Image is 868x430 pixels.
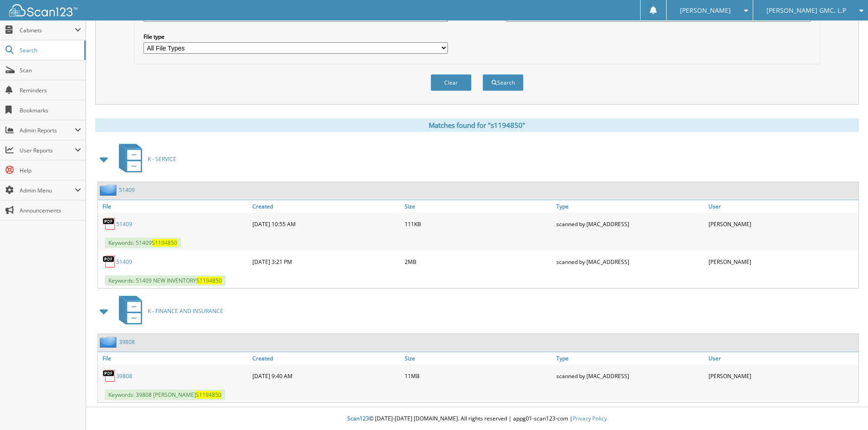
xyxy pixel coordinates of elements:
[105,390,225,400] span: Keywords: 39808 [PERSON_NAME]
[554,367,706,385] div: scanned by [MAC_ADDRESS]
[20,187,75,194] span: Admin Menu
[554,200,706,212] a: Type
[144,33,448,40] label: File type
[573,415,607,422] a: Privacy Policy
[250,200,402,212] a: Created
[116,220,132,228] a: 51409
[105,238,181,248] span: Keywords: 51409
[706,215,858,233] div: [PERSON_NAME]
[98,352,250,364] a: File
[706,253,858,271] div: [PERSON_NAME]
[554,215,706,233] div: scanned by [MAC_ADDRESS]
[95,118,859,132] div: Matches found for "s1194850"
[148,155,176,163] span: K - SERVICE
[119,338,135,346] a: 39808
[152,239,177,247] span: S1194850
[402,352,555,364] a: Size
[554,352,706,364] a: Type
[103,217,116,231] img: PDF.png
[20,46,80,54] span: Search
[250,352,402,364] a: Created
[766,8,846,13] span: [PERSON_NAME] GMC, L.P
[113,293,223,329] a: K - FINANCE AND INSURANCE
[347,415,369,422] span: Scan123
[98,200,250,212] a: File
[20,66,81,74] span: Scan
[20,106,81,114] span: Bookmarks
[103,255,116,268] img: PDF.png
[116,372,132,380] a: 39808
[86,408,868,430] div: © [DATE]-[DATE] [DOMAIN_NAME]. All rights reserved | appg01-scan123-com |
[402,200,555,212] a: Size
[148,307,223,315] span: K - FINANCE AND INSURANCE
[706,200,858,212] a: User
[20,147,75,154] span: User Reports
[20,126,75,134] span: Admin Reports
[554,253,706,271] div: scanned by [MAC_ADDRESS]
[100,184,119,196] img: folder2.png
[402,367,555,385] div: 11MB
[20,207,81,214] span: Announcements
[119,186,135,194] a: 51409
[116,258,132,266] a: 51409
[20,86,81,94] span: Reminders
[402,253,555,271] div: 2MB
[680,8,731,13] span: [PERSON_NAME]
[431,74,472,91] button: Clear
[706,352,858,364] a: User
[103,369,116,383] img: PDF.png
[250,253,402,271] div: [DATE] 3:21 PM
[402,215,555,233] div: 111KB
[105,275,226,286] span: Keywords: 51409 NEW INVENTORY
[196,277,222,284] span: S1194850
[706,367,858,385] div: [PERSON_NAME]
[20,26,75,34] span: Cabinets
[9,4,77,16] img: scan123-logo-white.svg
[483,74,524,91] button: Search
[20,167,81,174] span: Help
[250,215,402,233] div: [DATE] 10:55 AM
[196,391,221,399] span: S1194850
[100,336,119,348] img: folder2.png
[250,367,402,385] div: [DATE] 9:40 AM
[113,141,176,177] a: K - SERVICE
